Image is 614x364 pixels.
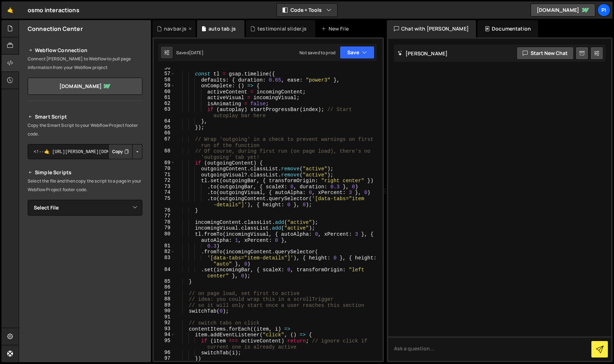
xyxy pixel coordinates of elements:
div: 74 [154,189,175,195]
div: 64 [154,118,175,124]
div: 79 [154,225,175,231]
p: Copy the Smart Script to your Webflow Project footer code. [28,121,142,138]
div: 86 [154,284,175,290]
div: 94 [154,332,175,338]
div: 76 [154,207,175,213]
a: 🤙 [1,1,19,19]
button: Save [340,46,375,59]
div: 77 [154,213,175,219]
div: [DATE] [189,50,203,56]
div: 87 [154,290,175,296]
h2: [PERSON_NAME] [398,50,448,57]
div: 95 [154,338,175,350]
div: 83 [154,255,175,267]
div: 88 [154,296,175,302]
button: Code + Tools [277,4,337,17]
div: 97 [154,355,175,361]
div: navbar.js [164,25,187,32]
div: 80 [154,231,175,243]
h2: Connection Center [28,25,83,33]
div: 58 [154,77,175,83]
div: 69 [154,160,175,166]
div: Chat with [PERSON_NAME] [387,20,476,37]
div: 81 [154,243,175,249]
div: 71 [154,172,175,178]
div: 66 [154,130,175,136]
div: 92 [154,320,175,326]
div: 67 [154,136,175,148]
div: 85 [154,278,175,285]
div: 73 [154,184,175,190]
a: [DOMAIN_NAME] [28,78,142,95]
p: Connect [PERSON_NAME] to Webflow to pull page information from your Webflow project [28,55,142,72]
div: 57 [154,71,175,77]
button: Copy [108,144,133,159]
div: 75 [154,195,175,207]
a: [DOMAIN_NAME] [531,4,595,17]
div: 61 [154,95,175,101]
h2: Webflow Connection [28,46,142,55]
div: 82 [154,249,175,255]
div: auto tab.js [209,25,236,32]
iframe: YouTube video player [28,227,143,292]
div: Documentation [477,20,538,37]
div: New File [321,25,351,32]
div: Not saved to prod [299,50,335,56]
iframe: YouTube video player [28,297,143,361]
p: Select the file and then copy the script to a page in your Webflow Project footer code. [28,177,142,194]
h2: Simple Scripts [28,168,142,177]
div: osmo interactions [28,6,79,14]
div: Saved [176,50,203,56]
a: pi [597,4,610,17]
div: testimonial slider.js [257,25,307,32]
div: 93 [154,326,175,332]
div: 91 [154,314,175,320]
div: 89 [154,302,175,308]
div: 59 [154,83,175,89]
div: 60 [154,89,175,95]
div: 65 [154,124,175,130]
div: 78 [154,219,175,225]
div: 84 [154,267,175,278]
div: 72 [154,178,175,184]
div: Button group with nested dropdown [108,144,142,159]
div: 62 [154,101,175,107]
div: 56 [154,65,175,71]
div: 90 [154,308,175,314]
div: 96 [154,350,175,356]
div: 63 [154,106,175,118]
textarea: <!--🤙 [URL][PERSON_NAME][DOMAIN_NAME]> <script>document.addEventListener("DOMContentLoaded", func... [28,144,142,159]
div: 70 [154,166,175,172]
div: 68 [154,148,175,160]
button: Start new chat [517,47,574,60]
h2: Smart Script [28,112,142,121]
